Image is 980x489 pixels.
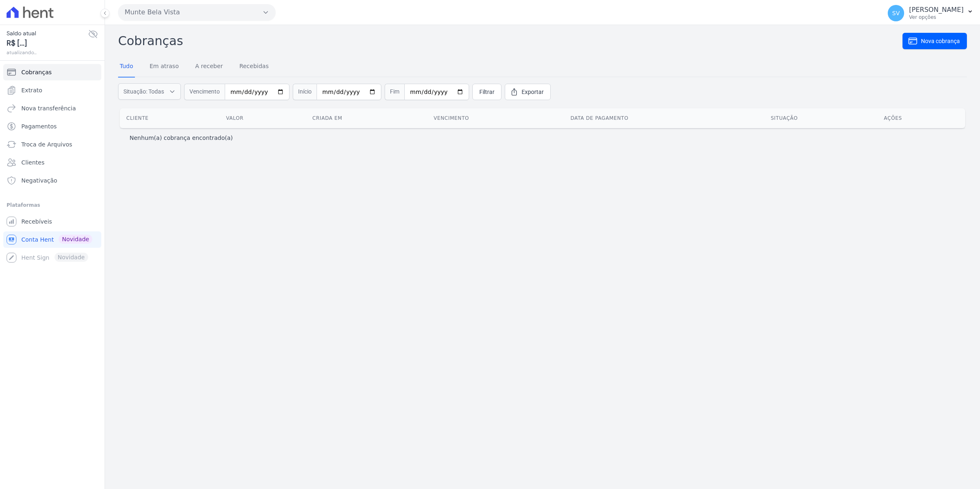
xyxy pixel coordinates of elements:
[219,108,306,128] th: Valor
[293,84,317,100] span: Início
[3,154,101,171] a: Clientes
[194,56,225,78] a: A receber
[7,29,88,38] span: Saldo atual
[148,56,180,78] a: Em atraso
[564,108,764,128] th: Data de pagamento
[120,108,219,128] th: Cliente
[7,38,88,49] span: R$ [...]
[479,88,495,96] span: Filtrar
[764,108,877,128] th: Situação
[7,64,98,266] nav: Sidebar
[118,83,181,100] button: Situação: Todas
[21,86,42,94] span: Extrato
[3,100,101,117] a: Nova transferência
[21,176,57,185] span: Negativação
[118,56,135,78] a: Tudo
[3,82,101,98] a: Extrato
[130,134,233,142] p: Nenhum(a) cobrança encontrado(a)
[7,200,98,210] div: Plataformas
[118,4,276,21] button: Munte Bela Vista
[59,235,92,244] span: Novidade
[3,64,101,80] a: Cobranças
[238,56,271,78] a: Recebidas
[21,122,57,130] span: Pagamentos
[522,88,544,96] span: Exportar
[472,84,501,100] a: Filtrar
[21,140,72,149] span: Troca de Arquivos
[877,108,965,128] th: Ações
[7,49,88,56] span: atualizando...
[123,87,164,96] span: Situação: Todas
[3,118,101,135] a: Pagamentos
[427,108,564,128] th: Vencimento
[3,231,101,248] a: Conta Hent Novidade
[505,84,551,100] a: Exportar
[21,158,44,167] span: Clientes
[909,6,964,14] p: [PERSON_NAME]
[184,84,225,100] span: Vencimento
[3,172,101,189] a: Negativação
[21,235,54,244] span: Conta Hent
[306,108,427,128] th: Criada em
[21,104,76,112] span: Nova transferência
[21,217,52,226] span: Recebíveis
[892,10,900,16] span: SV
[921,37,960,45] span: Nova cobrança
[21,68,52,76] span: Cobranças
[385,84,404,100] span: Fim
[881,2,980,25] button: SV [PERSON_NAME] Ver opções
[3,213,101,230] a: Recebíveis
[909,14,964,21] p: Ver opções
[903,33,967,49] a: Nova cobrança
[3,136,101,153] a: Troca de Arquivos
[118,32,903,50] h2: Cobranças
